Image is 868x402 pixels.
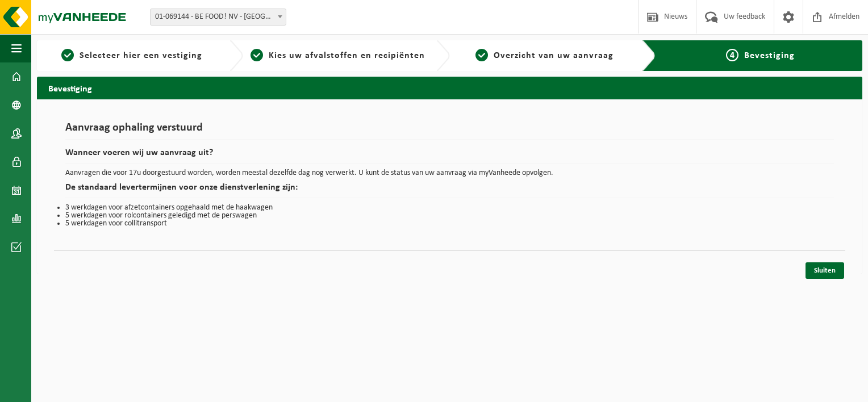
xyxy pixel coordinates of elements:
h2: Wanneer voeren wij uw aanvraag uit? [65,148,834,164]
span: 01-069144 - BE FOOD! NV - BRUGGE [151,9,286,25]
li: 5 werkdagen voor rolcontainers geledigd met de perswagen [65,212,834,220]
h1: Aanvraag ophaling verstuurd [65,122,834,140]
li: 3 werkdagen voor afzetcontainers opgehaald met de haakwagen [65,204,834,212]
span: 1 [61,49,74,61]
span: 3 [475,49,488,61]
span: Selecteer hier een vestiging [80,51,202,60]
p: Aanvragen die voor 17u doorgestuurd worden, worden meestal dezelfde dag nog verwerkt. U kunt de s... [65,169,834,177]
span: 01-069144 - BE FOOD! NV - BRUGGE [150,9,286,26]
a: Sluiten [806,262,844,279]
h2: Bevestiging [37,77,862,99]
a: 2Kies uw afvalstoffen en recipiënten [249,49,427,62]
h2: De standaard levertermijnen voor onze dienstverlening zijn: [65,183,834,198]
a: 3Overzicht van uw aanvraag [456,49,633,62]
span: Overzicht van uw aanvraag [494,51,614,60]
li: 5 werkdagen voor collitransport [65,220,834,228]
span: 2 [251,49,263,61]
span: Kies uw afvalstoffen en recipiënten [269,51,425,60]
span: Bevestiging [744,51,795,60]
a: 1Selecteer hier een vestiging [43,49,220,62]
span: 4 [726,49,738,61]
